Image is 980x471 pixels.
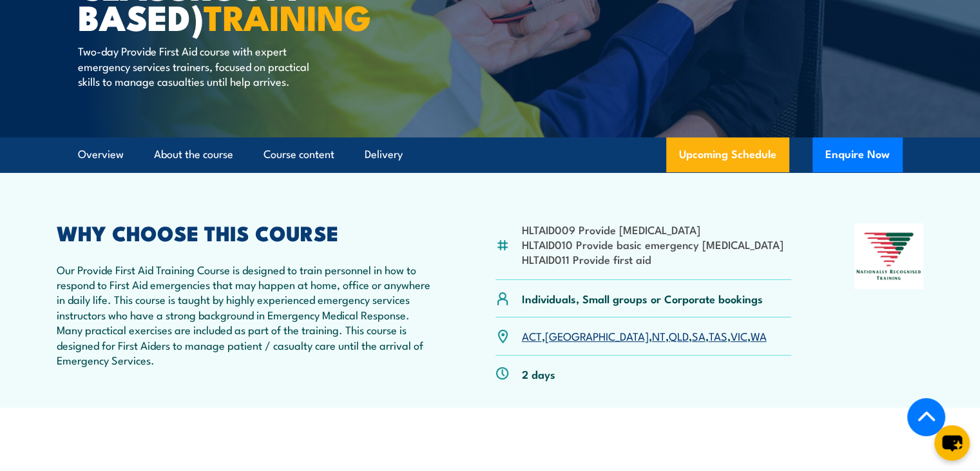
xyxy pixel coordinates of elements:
a: [GEOGRAPHIC_DATA] [545,328,649,343]
a: ACT [522,328,542,343]
h2: WHY CHOOSE THIS COURSE [57,223,433,241]
img: Nationally Recognised Training logo. [854,223,924,289]
a: NT [652,328,666,343]
a: Upcoming Schedule [666,137,789,172]
a: SA [692,328,706,343]
a: Delivery [365,137,403,172]
a: Course content [264,137,334,172]
a: Overview [78,137,124,172]
li: HLTAID009 Provide [MEDICAL_DATA] [522,222,783,237]
button: Enquire Now [812,137,903,172]
p: Our Provide First Aid Training Course is designed to train personnel in how to respond to First A... [57,262,433,368]
li: HLTAID010 Provide basic emergency [MEDICAL_DATA] [522,237,783,252]
p: , , , , , , , [522,328,767,343]
a: WA [751,328,767,343]
p: 2 days [522,366,555,381]
button: chat-button [934,425,970,461]
a: TAS [709,328,727,343]
p: Two-day Provide First Aid course with expert emergency services trainers, focused on practical sk... [78,43,313,88]
a: About the course [154,137,233,172]
li: HLTAID011 Provide first aid [522,252,783,266]
p: Individuals, Small groups or Corporate bookings [522,291,763,306]
a: QLD [669,328,689,343]
a: VIC [731,328,747,343]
